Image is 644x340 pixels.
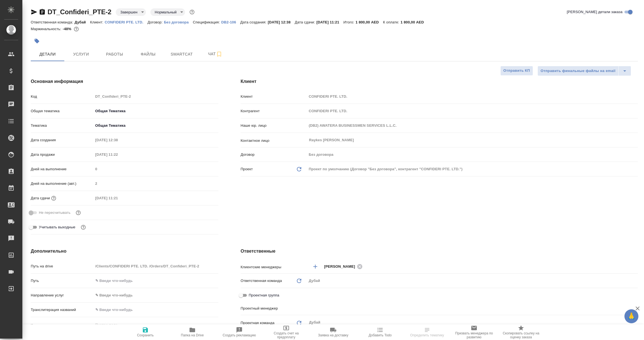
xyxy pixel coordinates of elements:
p: [DATE] 11:21 [316,20,344,24]
p: Клиент [241,94,307,99]
p: Проект [241,166,253,172]
span: Скопировать ссылку на оценку заказа [501,331,541,339]
p: Дата продажи [31,152,93,157]
input: ✎ Введи что-нибудь [93,306,218,314]
span: Добавить Todo [369,333,392,337]
span: Создать рекламацию [223,333,256,337]
button: Скопировать ссылку [39,9,46,15]
p: Контрагент [241,108,307,114]
h4: Ответственные [241,248,638,255]
button: Скопировать ссылку на оценку заказа [498,324,544,340]
div: ✎ Введи что-нибудь [95,293,212,298]
button: Если добавить услуги и заполнить их объемом, то дата рассчитается автоматически [50,195,57,202]
input: Пустое поле [93,165,218,173]
div: split button [538,66,631,76]
span: Отправить финальные файлы на email [541,68,615,74]
input: Пустое поле [93,136,142,144]
button: Включи, если не хочешь, чтобы указанная дата сдачи изменилась после переставления заказа в 'Подтв... [75,209,82,216]
p: [DATE] 12:38 [268,20,295,24]
span: [PERSON_NAME] детали заказа [567,9,622,15]
button: Определить тематику [404,324,451,340]
button: Скопировать ссылку для ЯМессенджера [31,9,37,15]
div: Проект по умолчанию (Договор "Без договора", контрагент "CONFIDERI PTE. LTD.") [307,164,638,174]
button: Завершен [119,10,139,15]
p: Дата сдачи: [295,20,316,24]
input: Пустое поле [93,262,218,270]
button: Добавить Todo [357,324,404,340]
p: Дата создания [31,137,93,143]
svg: Подписаться [216,51,222,58]
input: Пустое поле [93,150,142,159]
input: Пустое поле [93,194,142,202]
button: 2671.00 AED; [73,25,80,33]
a: CONFIDERI PTE. LTD. [105,20,148,24]
span: Сохранить [137,333,154,337]
button: Выбери, если сб и вс нужно считать рабочими днями для выполнения заказа. [80,224,87,231]
span: Заявка на доставку [318,333,348,337]
h4: Основная информация [31,78,218,85]
button: Open [635,266,636,267]
span: Папка на Drive [181,333,204,337]
button: Сохранить [122,324,169,340]
div: Общая Тематика [93,106,218,116]
input: Пустое поле [307,121,638,130]
span: Создать счет на предоплату [266,331,306,339]
p: Код [31,94,93,99]
h4: Дополнительно [31,248,218,255]
input: Пустое поле [307,150,638,159]
a: Без договора [164,20,193,24]
div: Завершен [116,8,146,16]
a: DB2-106 [221,20,240,24]
span: Определить тематику [410,333,444,337]
p: Контактное лицо [241,138,307,143]
p: 1 800,00 AED [401,20,428,24]
input: Пустое поле [93,179,218,188]
span: [PERSON_NAME] [324,264,359,269]
button: Добавить менеджера [309,260,322,273]
p: Дубай [75,20,90,24]
p: Тематика [31,123,93,128]
div: Завершен [150,8,185,16]
p: Комментарии клиента [31,323,93,328]
button: Призвать менеджера по развитию [451,324,498,340]
p: 1 800,00 AED [356,20,383,24]
span: Проектная группа [249,293,279,298]
div: [PERSON_NAME] [324,263,364,270]
p: Наше юр. лицо [241,123,307,128]
a: DT_Confideri_PTE-2 [48,8,111,16]
p: CONFIDERI PTE. LTD. [105,20,148,24]
div: Общая Тематика [93,121,218,130]
span: Призвать менеджера по развитию [454,331,494,339]
p: Ответственная команда [241,278,282,284]
input: Пустое поле [93,92,218,100]
p: Направление услуг [31,293,93,298]
p: Дата создания: [240,20,268,24]
p: Путь на drive [31,264,93,269]
p: -48% [63,27,73,31]
input: Пустое поле [307,92,638,100]
h4: Клиент [241,78,638,85]
p: Дата сдачи [31,195,50,201]
div: ✎ Введи что-нибудь [93,291,218,300]
p: Транслитерация названий [31,307,93,313]
button: Папка на Drive [169,324,216,340]
span: Smartcat [168,51,195,58]
span: Учитывать выходные [39,224,75,230]
p: Итого: [344,20,356,24]
span: Не пересчитывать [39,210,70,216]
button: Нормальный [153,10,178,15]
p: Спецификация: [193,20,221,24]
p: Путь [31,278,93,284]
p: Ответственная команда: [31,20,75,24]
p: Дней на выполнение [31,166,93,172]
button: Создать рекламацию [216,324,263,340]
span: Детали [34,51,61,58]
button: Добавить тэг [31,35,43,47]
button: Заявка на доставку [310,324,357,340]
span: Работы [101,51,128,58]
p: Общая тематика [31,108,93,114]
button: Создать счет на предоплату [263,324,310,340]
p: Без договора [164,20,193,24]
span: Чат [202,51,229,58]
div: Дубай [307,276,638,286]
